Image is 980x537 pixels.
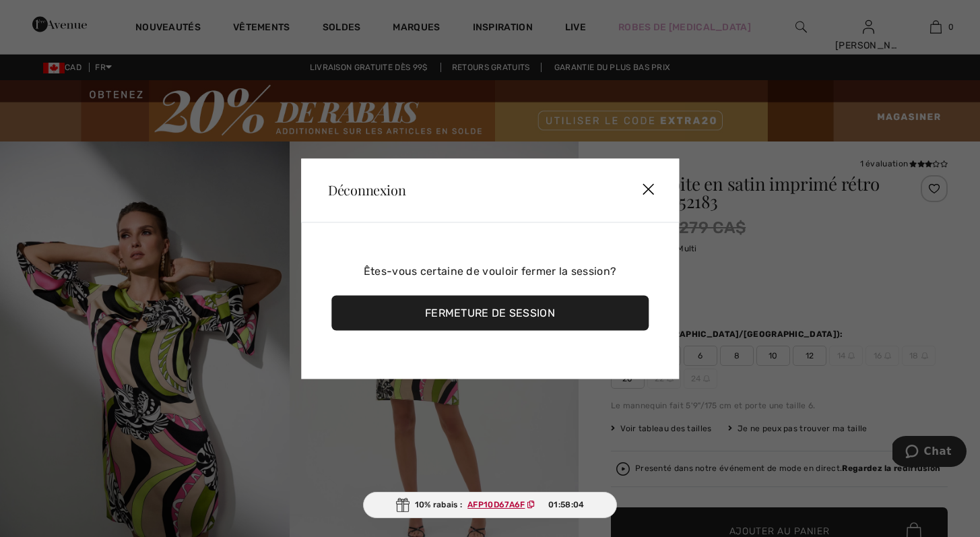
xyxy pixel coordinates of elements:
h3: Déconnexion [328,183,583,197]
span: Chat [32,9,59,22]
p: Êtes-vous certaine de vouloir fermer la session? [331,263,649,279]
ins: AFP10D67A6F [467,500,525,509]
span: 01:58:04 [548,499,584,511]
div: 10% rabais : [363,492,618,518]
div: Fermeture de session [331,295,649,330]
img: X [628,169,668,211]
img: Gift.svg [396,498,410,512]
